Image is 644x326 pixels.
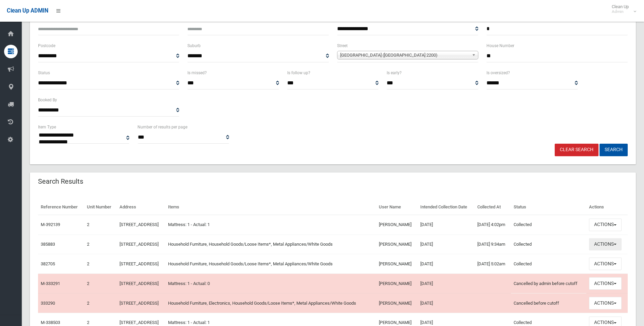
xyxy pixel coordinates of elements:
[418,200,475,215] th: Intended Collection Date
[119,261,159,266] a: [STREET_ADDRESS]
[30,175,91,188] header: Search Results
[586,200,628,215] th: Actions
[119,301,159,306] a: [STREET_ADDRESS]
[84,274,117,293] td: 2
[119,242,159,247] a: [STREET_ADDRESS]
[475,235,511,254] td: [DATE] 9:34am
[376,293,418,313] td: [PERSON_NAME]
[511,274,586,293] td: Cancelled by admin before cutoff
[511,215,586,235] td: Collected
[41,281,60,286] a: M-333291
[589,258,622,270] button: Actions
[418,235,475,254] td: [DATE]
[137,123,187,131] label: Number of results per page
[117,200,165,215] th: Address
[84,254,117,274] td: 2
[376,200,418,215] th: User Name
[589,219,622,231] button: Actions
[418,254,475,274] td: [DATE]
[84,293,117,313] td: 2
[41,301,55,306] a: 333290
[376,235,418,254] td: [PERSON_NAME]
[119,222,159,227] a: [STREET_ADDRESS]
[165,254,376,274] td: Household Furniture, Household Goods/Loose Items*, Metal Appliances/White Goods
[589,277,622,290] button: Actions
[187,69,207,77] label: Is missed?
[119,281,159,286] a: [STREET_ADDRESS]
[511,200,586,215] th: Status
[38,123,56,131] label: Item Type
[589,238,622,251] button: Actions
[38,200,84,215] th: Reference Number
[41,320,60,325] a: M-338503
[165,293,376,313] td: Household Furniture, Electronics, Household Goods/Loose Items*, Metal Appliances/White Goods
[84,235,117,254] td: 2
[418,293,475,313] td: [DATE]
[486,69,510,77] label: Is oversized?
[41,261,55,266] a: 382705
[486,42,514,49] label: House Number
[38,42,55,49] label: Postcode
[600,144,628,156] button: Search
[418,215,475,235] td: [DATE]
[511,235,586,254] td: Collected
[337,42,348,49] label: Street
[84,215,117,235] td: 2
[41,222,60,227] a: M-392139
[475,200,511,215] th: Collected At
[376,215,418,235] td: [PERSON_NAME]
[511,293,586,313] td: Cancelled before cutoff
[376,254,418,274] td: [PERSON_NAME]
[38,69,50,77] label: Status
[165,235,376,254] td: Household Furniture, Household Goods/Loose Items*, Metal Appliances/White Goods
[511,254,586,274] td: Collected
[612,9,629,14] small: Admin
[7,7,48,14] span: Clean Up ADMIN
[165,200,376,215] th: Items
[41,242,55,247] a: 385883
[555,144,599,156] a: Clear Search
[84,200,117,215] th: Unit Number
[376,274,418,293] td: [PERSON_NAME]
[589,297,622,309] button: Actions
[287,69,310,77] label: Is follow up?
[418,274,475,293] td: [DATE]
[475,254,511,274] td: [DATE] 5:02am
[340,51,469,59] span: [GEOGRAPHIC_DATA] ([GEOGRAPHIC_DATA] 2200)
[165,274,376,293] td: Mattress: 1 - Actual: 0
[475,215,511,235] td: [DATE] 4:02pm
[187,42,201,49] label: Suburb
[38,96,57,104] label: Booked By
[119,320,159,325] a: [STREET_ADDRESS]
[387,69,402,77] label: Is early?
[608,4,636,14] span: Clean Up
[165,215,376,235] td: Mattress: 1 - Actual: 1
